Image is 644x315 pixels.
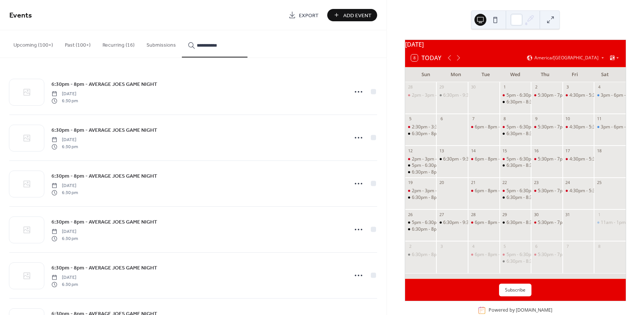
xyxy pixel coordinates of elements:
div: 5:30pm - 7pm - LIGHT DINKERS PICKLEBALL [531,92,563,99]
div: 6:30pm - 8:30pm - LC BIBLE STUDY [500,99,531,105]
div: 5pm - 6:30pm RISING STARS BASKETBALL 1 [506,124,597,130]
div: 5:30pm - 7pm - LIGHT DINKERS PICKLEBALL [531,252,563,258]
div: 30 [470,84,476,90]
div: 31 [565,212,571,217]
div: 6:30pm - 8pm - AVERAGE JOES GAME NIGHT [412,252,504,258]
div: 5pm - 6:30pm RISING STARS BASKETBALL 1 [500,124,531,130]
div: 5:30pm - 7pm - LIGHT DINKERS PICKLEBALL [538,219,628,226]
div: 5pm - 6:30pm RISING STARS BASKETBALL 1 [506,92,597,99]
div: 5:30pm - 7pm - LIGHT DINKERS PICKLEBALL [538,252,628,258]
div: 6:30pm - 8:30pm - LC BIBLE STUDY [500,162,531,169]
div: 29 [502,212,508,217]
div: 6:30pm - 8pm - AVERAGE JOES GAME NIGHT [412,169,504,175]
div: 5:30pm - 7pm - LIGHT DINKERS PICKLEBALL [531,156,563,162]
div: 3 [565,84,571,90]
div: 6pm - 8pm - [PERSON_NAME] [475,252,536,258]
span: 6:30 pm [51,97,78,104]
div: 6:30pm - 8:30pm - LC [DEMOGRAPHIC_DATA] STUDY [506,162,616,169]
div: 2:30pm - 3:30pm - JOSH BASKETBALL [405,124,437,130]
div: 19 [407,180,413,185]
div: 7 [565,243,571,249]
div: 2:30pm - 3:30pm - [PERSON_NAME] BASKETBALL [412,124,514,130]
div: 6pm - 8pm - WENDY PICKLEBALL [468,188,500,194]
div: 5pm - 6:30pm - ADULT PICKLEBALL [405,219,437,226]
div: 6:30pm - 8pm - AVERAGE JOES GAME NIGHT [405,252,437,258]
div: 15 [502,148,508,153]
div: 6:30pm - 8pm - AVERAGE JOES GAME NIGHT [405,169,437,175]
a: Add Event [327,9,377,21]
div: 4:30pm - 5:30pm - JOSH BASKETBALL [563,156,594,162]
div: 4 [596,84,602,90]
div: 12 [407,148,413,153]
div: 5:30pm - 7pm - LIGHT DINKERS PICKLEBALL [538,92,628,99]
div: 6:30pm - 8:30pm - LC [DEMOGRAPHIC_DATA] STUDY [506,258,616,265]
div: 29 [439,84,444,90]
div: 3 [439,243,444,249]
div: 6:30pm - 8pm - AVERAGE JOES GAME NIGHT [412,226,504,233]
button: Past (100+) [59,30,97,57]
div: 5pm - 6:30pm RISING STARS BASKETBALL 1 [500,92,531,99]
span: America/[GEOGRAPHIC_DATA] [534,56,599,60]
div: 5pm - 6:30pm RISING STARS BASKETBALL 1 [506,188,597,194]
div: 10 [565,116,571,122]
div: 6pm - 8pm - WENDY PICKLEBALL [468,124,500,130]
div: Tue [471,67,501,82]
div: Powered by [489,307,552,314]
div: 6pm - 8pm - WENDY PICKLEBALL [468,219,500,226]
div: 5pm - 6:30pm RISING STARS BASKETBALL 2 [506,252,597,258]
span: [DATE] [51,228,78,235]
div: 28 [470,212,476,217]
div: 6:30pm - 9:30pm - YOUNG LIFE [443,219,507,226]
div: Thu [530,67,560,82]
div: 5:30pm - 7pm - LIGHT DINKERS PICKLEBALL [531,124,563,130]
span: [DATE] [51,183,78,189]
span: 6:30pm - 8pm - AVERAGE JOES GAME NIGHT [51,172,157,180]
div: 6:30pm - 8pm - AVERAGE JOES GAME NIGHT [405,131,437,137]
span: 6:30 pm [51,143,78,150]
span: 6:30 pm [51,189,78,196]
div: 2pm - 3pm - JOSH BASKETBALL [412,92,476,99]
a: [DOMAIN_NAME] [516,307,552,314]
div: 6:30pm - 9:30pm - YOUNG LIFE [436,219,468,226]
div: 6pm - 8pm - [PERSON_NAME] [475,219,536,226]
div: 16 [533,148,539,153]
div: 6:30pm - 8:30pm - LC [DEMOGRAPHIC_DATA] STUDY [506,99,616,105]
div: 6:30pm - 8:30pm - LC BIBLE STUDY [500,131,531,137]
div: 14 [470,148,476,153]
div: 6:30pm - 8pm - AVERAGE JOES GAME NIGHT [405,226,437,233]
div: 18 [596,148,602,153]
div: 30 [533,212,539,217]
a: 6:30pm - 8pm - AVERAGE JOES GAME NIGHT [51,126,157,134]
span: [DATE] [51,274,78,281]
div: 2pm - 3pm - JOSH BASKETBALL [405,156,437,162]
div: 5:30pm - 7pm - LIGHT DINKERS PICKLEBALL [531,219,563,226]
span: 6:30 pm [51,235,78,242]
div: 20 [439,180,444,185]
div: 2pm - 3pm - JOSH BASKETBALL [405,188,437,194]
div: 5pm - 6:30pm - ADULT PICKLEBALL [412,219,484,226]
div: 6:30pm - 8:30pm - LC [DEMOGRAPHIC_DATA] STUDY [506,219,616,226]
div: 26 [407,212,413,217]
div: 2pm - 3pm - JOSH BASKETBALL [412,188,476,194]
div: 5pm - 6:30pm - ADULT PICKLEBALL [412,162,484,169]
div: Sat [590,67,620,82]
div: 6:30pm - 8:30pm - LC BIBLE STUDY [500,219,531,226]
div: 25 [596,180,602,185]
div: 5pm - 6:30pm - ADULT PICKLEBALL [405,162,437,169]
span: 6:30pm - 8pm - AVERAGE JOES GAME NIGHT [51,81,157,88]
div: 6pm - 8pm - WENDY PICKLEBALL [468,156,500,162]
div: 5:30pm - 7pm - LIGHT DINKERS PICKLEBALL [538,156,628,162]
div: 6:30pm - 9:30pm - YOUNG LIFE [443,92,507,99]
div: 17 [565,148,571,153]
div: 5pm - 6:30pm RISING STARS BASKETBALL 1 [500,188,531,194]
div: 2pm - 3pm - JOSH BASKETBALL [412,156,476,162]
button: Upcoming (100+) [7,30,59,57]
span: 6:30pm - 8pm - AVERAGE JOES GAME NIGHT [51,218,157,226]
a: 6:30pm - 8pm - AVERAGE JOES GAME NIGHT [51,218,157,226]
a: Export [283,9,324,21]
div: 2 [407,243,413,249]
div: 6:30pm - 8pm - AVERAGE JOES GAME NIGHT [412,131,504,137]
div: 8 [596,243,602,249]
a: 6:30pm - 8pm - AVERAGE JOES GAME NIGHT [51,263,157,272]
div: 6:30pm - 9:30pm - YOUNG LIFE [443,156,507,162]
